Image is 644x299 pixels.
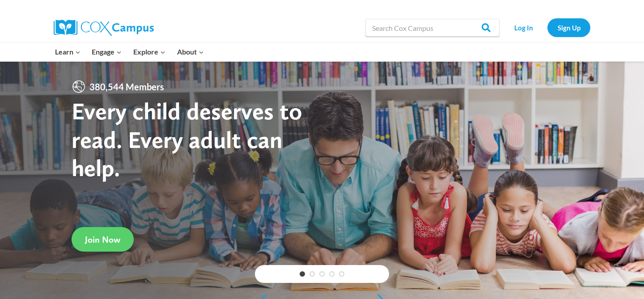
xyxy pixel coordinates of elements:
span: Engage [92,46,122,58]
a: Log In [504,18,543,37]
span: About [177,46,204,58]
a: 3 [319,271,325,277]
strong: Every child deserves to read. Every adult can help. [72,97,302,182]
a: Sign Up [547,18,590,37]
span: 380,544 Members [86,80,168,94]
span: Join Now [85,234,120,245]
nav: Secondary Navigation [504,18,590,37]
a: 2 [309,271,315,277]
span: Explore [133,46,165,58]
img: Cox Campus [54,20,154,36]
a: 1 [300,271,305,277]
a: 4 [329,271,335,277]
span: Learn [55,46,80,58]
nav: Primary Navigation [49,42,209,61]
a: 5 [339,271,344,277]
input: Search Cox Campus [365,19,500,37]
a: Join Now [72,227,134,252]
